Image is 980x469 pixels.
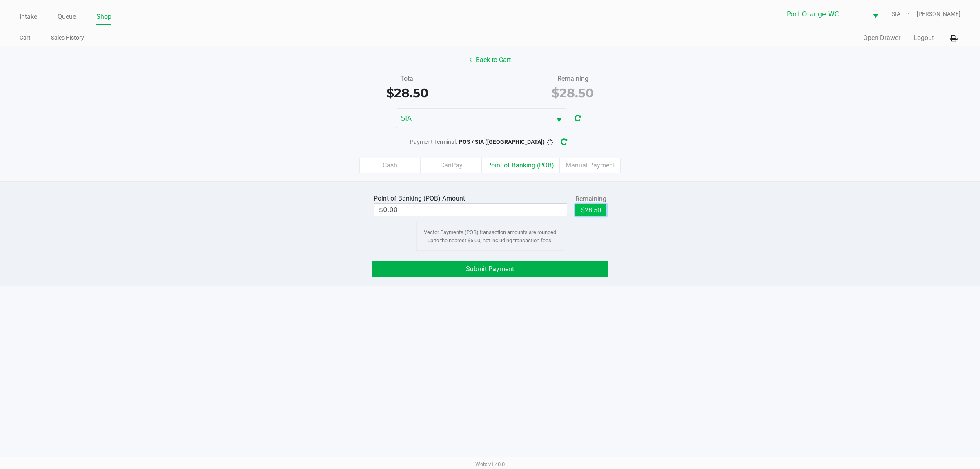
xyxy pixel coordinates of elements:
[496,84,649,102] div: $28.50
[459,138,545,145] span: POS / SIA ([GEOGRAPHIC_DATA])
[892,10,917,18] span: SIA
[559,158,621,173] label: Manual Payment
[58,11,76,22] a: Queue
[331,74,484,84] div: Total
[868,4,883,24] button: Select
[551,109,567,128] button: Select
[51,33,84,43] a: Sales History
[359,158,421,173] label: Cash
[475,461,505,467] span: Web: v1.40.0
[331,84,484,102] div: $28.50
[464,52,516,68] button: Back to Cart
[466,265,514,273] span: Submit Payment
[482,158,559,173] label: Point of Banking (POB)
[496,74,649,84] div: Remaining
[401,114,546,123] span: SIA
[863,33,900,43] button: Open Drawer
[913,33,934,43] button: Logout
[416,222,563,251] div: Vector Payments (POB) transaction amounts are rounded up to the nearest $5.00, not including tran...
[410,138,457,145] span: Payment Terminal:
[96,11,111,22] a: Shop
[20,33,31,43] a: Cart
[421,158,482,173] label: CanPay
[372,261,608,277] button: Submit Payment
[787,9,863,19] span: Port Orange WC
[20,11,37,22] a: Intake
[575,194,606,204] div: Remaining
[917,10,960,18] span: [PERSON_NAME]
[575,204,606,216] button: $28.50
[374,194,468,203] div: Point of Banking (POB) Amount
